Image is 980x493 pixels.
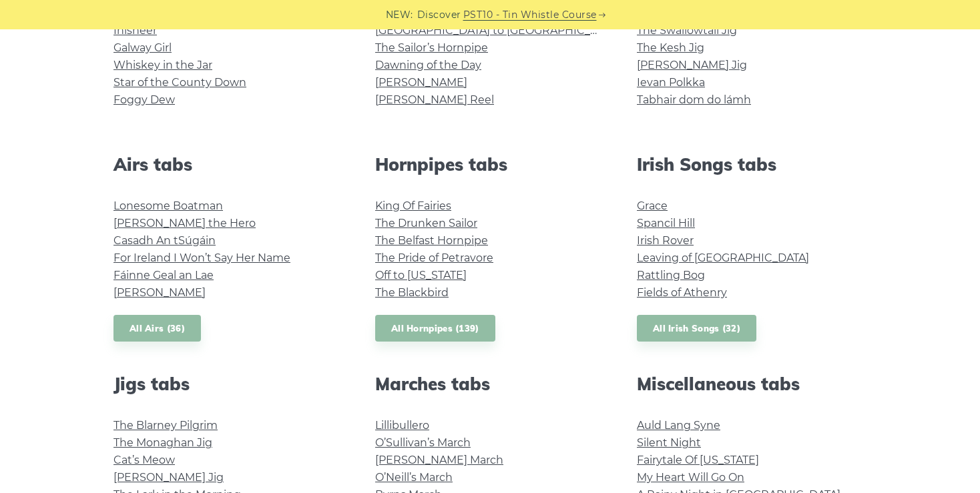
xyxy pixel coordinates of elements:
a: Leaving of [GEOGRAPHIC_DATA] [637,252,809,264]
a: O’Neill’s March [375,471,453,484]
a: Auld Lang Syne [637,419,720,432]
a: [PERSON_NAME] [375,76,467,89]
h2: Jigs tabs [113,374,343,394]
a: The Blarney Pilgrim [113,419,218,432]
a: King Of Fairies [375,199,451,212]
a: [PERSON_NAME] Jig [113,471,224,484]
a: Off to [US_STATE] [375,269,467,282]
a: My Heart Will Go On [637,471,744,484]
a: The Monaghan Jig [113,436,212,449]
a: [PERSON_NAME] March [375,454,503,466]
h2: Airs tabs [113,154,343,175]
a: Silent Night [637,436,701,449]
a: All Airs (36) [113,315,201,342]
a: The Blackbird [375,286,449,299]
a: Fairytale Of [US_STATE] [637,454,759,466]
a: The Kesh Jig [637,41,704,54]
a: Lillibullero [375,419,429,432]
a: For Ireland I Won’t Say Her Name [113,252,290,264]
a: The Pride of Petravore [375,252,493,264]
a: Ievan Polkka [637,76,705,89]
h2: Hornpipes tabs [375,154,605,175]
a: O’Sullivan’s March [375,436,471,449]
span: Discover [417,7,461,23]
h2: Miscellaneous tabs [637,374,867,394]
a: Spancil Hill [637,217,695,229]
a: Irish Rover [637,234,694,247]
a: Cat’s Meow [113,454,175,466]
a: The Belfast Hornpipe [375,234,488,247]
a: [PERSON_NAME] Jig [637,59,747,71]
a: Inisheer [113,24,157,37]
h2: Irish Songs tabs [637,154,867,175]
span: NEW: [386,7,413,23]
a: Lonesome Boatman [113,199,223,212]
a: Galway Girl [113,41,172,54]
a: [PERSON_NAME] [113,286,206,299]
a: PST10 - Tin Whistle Course [463,7,597,23]
a: [PERSON_NAME] the Hero [113,217,256,229]
a: The Swallowtail Jig [637,24,737,37]
h2: Marches tabs [375,374,605,394]
a: Foggy Dew [113,93,175,106]
a: Star of the County Down [113,76,246,89]
a: All Irish Songs (32) [637,315,756,342]
a: Fields of Athenry [637,286,727,299]
a: Grace [637,199,668,212]
a: Tabhair dom do lámh [637,93,751,106]
a: Fáinne Geal an Lae [113,269,214,282]
a: Dawning of the Day [375,59,481,71]
a: All Hornpipes (139) [375,315,495,342]
a: The Sailor’s Hornpipe [375,41,488,54]
a: Casadh An tSúgáin [113,234,216,247]
a: Whiskey in the Jar [113,59,212,71]
a: [GEOGRAPHIC_DATA] to [GEOGRAPHIC_DATA] [375,24,622,37]
a: The Drunken Sailor [375,217,477,229]
a: [PERSON_NAME] Reel [375,93,494,106]
a: Rattling Bog [637,269,705,282]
